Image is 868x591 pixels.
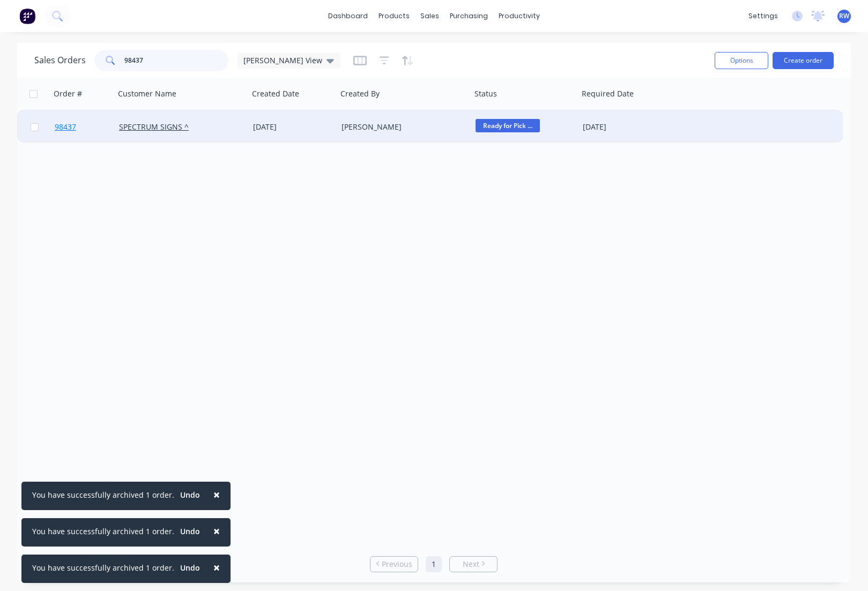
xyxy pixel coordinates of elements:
span: Next [463,559,479,570]
button: Undo [174,487,206,503]
div: You have successfully archived 1 order. [32,526,174,537]
div: You have successfully archived 1 order. [32,489,174,500]
a: 98437 [55,111,119,143]
div: Status [474,88,497,99]
div: You have successfully archived 1 order. [32,562,174,573]
span: [PERSON_NAME] View [243,55,322,66]
button: Close [203,555,231,580]
span: RW [839,11,849,21]
div: [DATE] [253,122,333,132]
button: Undo [174,523,206,540]
h1: Sales Orders [34,55,86,65]
a: Page 1 is your current page [426,556,442,572]
div: Required Date [582,88,634,99]
button: Close [203,518,231,544]
button: Create order [773,52,834,69]
div: sales [415,8,444,24]
a: dashboard [323,8,373,24]
div: products [373,8,415,24]
button: Close [203,482,231,507]
div: [DATE] [583,122,668,132]
div: Created By [340,88,380,99]
a: Previous page [370,559,418,570]
div: [PERSON_NAME] [342,122,461,132]
span: Ready for Pick ... [476,119,540,132]
div: Order # [54,88,82,99]
span: × [213,487,220,502]
div: settings [743,8,783,24]
span: 98437 [55,122,76,132]
img: Factory [19,8,35,24]
button: Undo [174,560,206,576]
button: Options [715,52,768,69]
input: Search... [124,50,229,71]
ul: Pagination [366,556,502,572]
a: SPECTRUM SIGNS ^ [119,122,189,132]
div: Created Date [252,88,299,99]
div: purchasing [444,8,493,24]
span: × [213,560,220,575]
div: Customer Name [118,88,176,99]
div: productivity [493,8,545,24]
span: Previous [382,559,412,570]
span: × [213,523,220,538]
a: Next page [450,559,497,570]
